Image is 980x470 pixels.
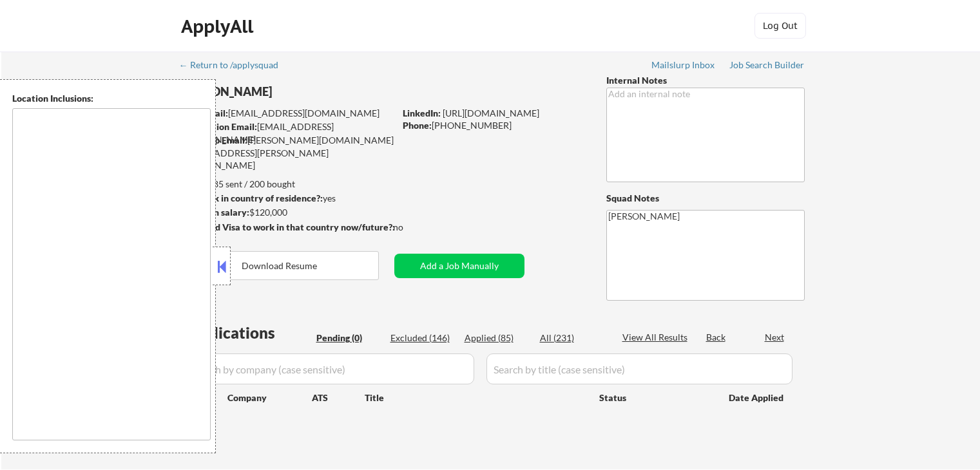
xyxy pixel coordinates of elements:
[180,134,394,172] div: [PERSON_NAME][DOMAIN_NAME][EMAIL_ADDRESS][PERSON_NAME][DOMAIN_NAME]
[394,254,524,278] button: Add a Job Manually
[540,332,604,344] div: All (231)
[599,386,710,409] div: Status
[393,221,430,234] div: no
[181,15,257,37] div: ApplyAll
[181,107,394,120] div: [EMAIL_ADDRESS][DOMAIN_NAME]
[180,206,394,219] div: $120,000
[179,60,291,73] a: ← Return to /applysquad
[316,332,381,344] div: Pending (0)
[706,331,727,344] div: Back
[12,92,211,105] div: Location Inclusions:
[184,325,312,341] div: Applications
[606,192,805,205] div: Squad Notes
[729,391,785,404] div: Date Applied
[729,61,805,70] div: Job Search Builder
[651,60,716,73] a: Mailslurp Inbox
[179,61,291,70] div: ← Return to /applysquad
[443,108,539,118] a: [URL][DOMAIN_NAME]
[651,61,716,70] div: Mailslurp Inbox
[180,192,390,205] div: yes
[180,221,395,232] strong: Will need Visa to work in that country now/future?:
[403,108,441,118] strong: LinkedIn:
[180,178,394,191] div: 85 sent / 200 bought
[403,119,585,132] div: [PHONE_NUMBER]
[765,331,785,344] div: Next
[754,13,806,39] button: Log Out
[606,74,805,87] div: Internal Notes
[365,391,587,404] div: Title
[181,120,394,146] div: [EMAIL_ADDRESS][DOMAIN_NAME]
[180,251,379,280] button: Download Resume
[180,193,323,203] strong: Can work in country of residence?:
[180,84,445,100] div: [PERSON_NAME]
[390,332,455,344] div: Excluded (146)
[227,391,312,404] div: Company
[184,353,474,384] input: Search by company (case sensitive)
[622,331,691,344] div: View All Results
[465,332,529,344] div: Applied (85)
[486,353,793,384] input: Search by title (case sensitive)
[312,391,365,404] div: ATS
[403,120,432,131] strong: Phone:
